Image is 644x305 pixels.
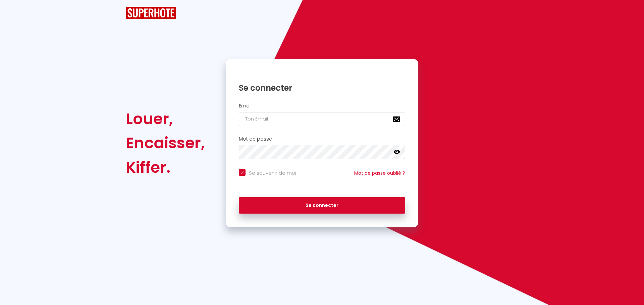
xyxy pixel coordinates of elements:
[239,197,405,214] button: Se connecter
[126,131,205,155] div: Encaisser,
[126,155,205,179] div: Kiffer.
[239,112,405,126] input: Ton Email
[126,107,205,131] div: Louer,
[126,7,176,19] img: SuperHote logo
[239,136,405,142] h2: Mot de passe
[239,83,405,93] h1: Se connecter
[354,170,405,176] a: Mot de passe oublié ?
[239,103,405,109] h2: Email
